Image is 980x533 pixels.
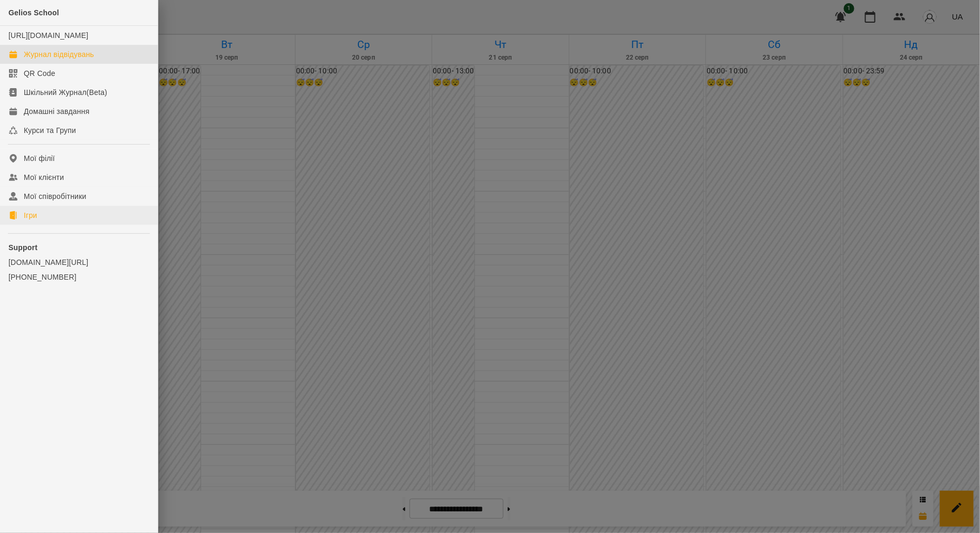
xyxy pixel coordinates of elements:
[24,68,55,79] div: QR Code
[24,49,94,60] div: Журнал відвідувань
[24,153,55,164] div: Мої філії
[24,191,87,202] div: Мої співробітники
[8,8,59,17] span: Gelios School
[8,31,88,40] a: [URL][DOMAIN_NAME]
[8,272,149,282] a: [PHONE_NUMBER]
[8,257,149,268] a: [DOMAIN_NAME][URL]
[24,210,37,221] div: Ігри
[8,242,149,253] p: Support
[24,106,89,117] div: Домашні завдання
[24,125,76,136] div: Курси та Групи
[24,172,64,183] div: Мої клієнти
[24,87,107,98] div: Шкільний Журнал(Beta)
